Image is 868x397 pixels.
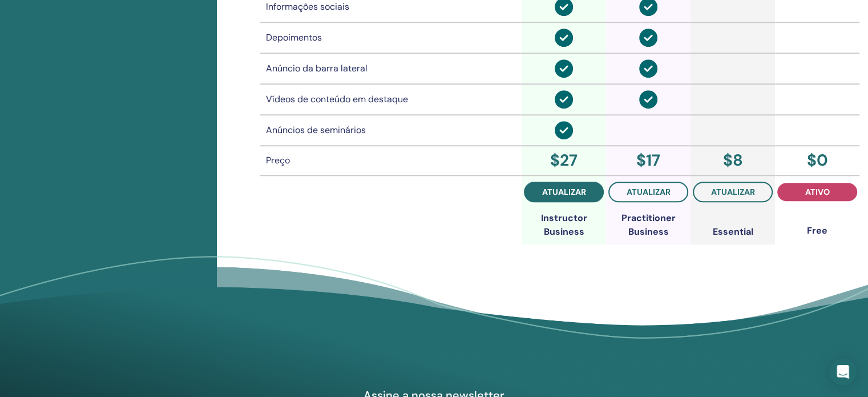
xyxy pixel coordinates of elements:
[522,211,606,239] div: Instructor Business
[266,62,516,75] div: Anúncio da barra lateral
[606,211,691,239] div: Practitioner Business
[266,31,516,45] div: Depoimentos
[555,29,573,47] img: circle-check-solid.svg
[524,149,604,173] div: $ 27
[608,149,688,173] div: $ 17
[542,187,586,197] span: atualizar
[777,149,857,173] div: $ 0
[639,29,657,47] img: circle-check-solid.svg
[555,59,573,78] img: circle-check-solid.svg
[829,358,857,386] div: Open Intercom Messenger
[266,154,516,167] div: Preço
[805,187,830,197] span: ativo
[693,182,773,202] button: atualizar
[713,225,753,239] div: Essential
[639,59,657,78] img: circle-check-solid.svg
[266,123,516,137] div: Anúncios de seminários
[807,224,827,238] div: Free
[627,187,671,197] span: atualizar
[555,121,573,139] img: circle-check-solid.svg
[777,183,857,201] button: ativo
[555,90,573,109] img: circle-check-solid.svg
[639,90,657,109] img: circle-check-solid.svg
[693,149,773,173] div: $ 8
[608,182,688,202] button: atualizar
[524,182,604,202] button: atualizar
[266,93,516,106] div: Vídeos de conteúdo em destaque
[711,187,755,197] span: atualizar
